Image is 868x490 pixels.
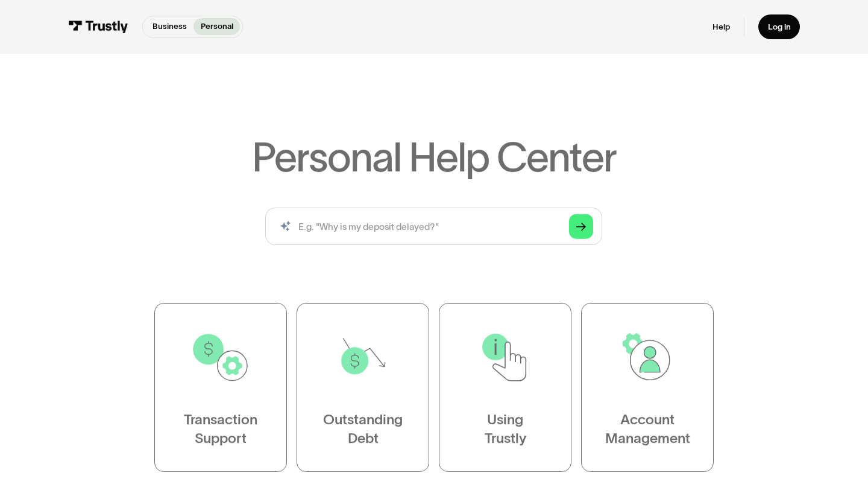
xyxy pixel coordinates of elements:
[265,208,602,245] input: search
[153,21,187,33] p: Business
[193,18,240,35] a: Personal
[145,18,193,35] a: Business
[297,304,429,472] a: OutstandingDebt
[252,137,616,177] h1: Personal Help Center
[68,21,128,33] img: Trustly Logo
[758,14,800,39] a: Log in
[439,304,571,472] a: UsingTrustly
[605,411,690,448] div: Account Management
[581,304,714,472] a: AccountManagement
[768,22,791,33] div: Log in
[201,21,233,33] p: Personal
[323,411,403,448] div: Outstanding Debt
[485,411,526,448] div: Using Trustly
[265,208,602,245] form: Search
[712,22,730,33] a: Help
[184,411,257,448] div: Transaction Support
[154,304,287,472] a: TransactionSupport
